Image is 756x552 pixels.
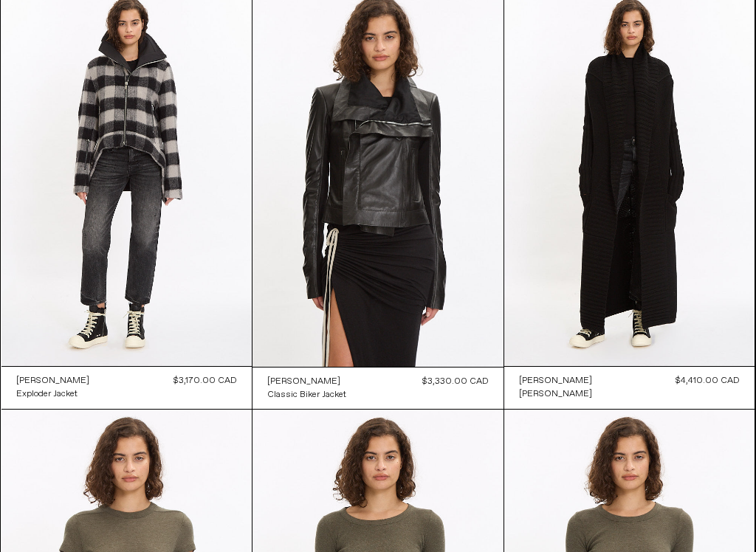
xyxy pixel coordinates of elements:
[519,387,592,401] a: [PERSON_NAME]
[267,375,346,388] a: [PERSON_NAME]
[267,388,346,401] a: Classic Biker Jacket
[267,389,346,401] div: Classic Biker Jacket
[519,374,592,387] a: [PERSON_NAME]
[173,374,237,387] div: $3,170.00 CAD
[422,375,489,388] div: $3,330.00 CAD
[16,374,89,387] a: [PERSON_NAME]
[519,388,592,401] div: [PERSON_NAME]
[16,388,78,401] div: Exploder Jacket
[16,387,89,401] a: Exploder Jacket
[676,374,740,387] div: $4,410.00 CAD
[267,376,340,388] div: [PERSON_NAME]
